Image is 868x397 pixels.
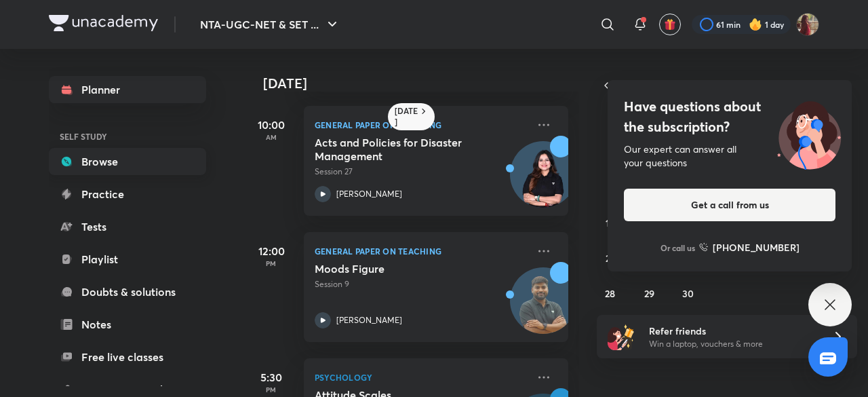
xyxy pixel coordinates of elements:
[699,240,800,254] a: [PHONE_NUMBER]
[599,282,621,304] button: September 28, 2025
[616,76,838,95] button: [DATE]
[624,96,835,137] h4: Have questions about the subscription?
[49,148,206,175] a: Browse
[192,11,349,38] button: NTA-UGC-NET & SET ...
[749,18,762,31] img: streak
[49,343,206,371] a: Free live classes
[599,247,621,269] button: September 21, 2025
[315,166,528,178] p: Session 27
[796,13,819,36] img: Srishti Sharma
[605,287,615,300] abbr: September 28, 2025
[315,136,484,163] h5: Acts and Policies for Disaster Management
[660,242,695,254] p: Or call us
[263,75,582,92] h4: [DATE]
[638,282,660,304] button: September 29, 2025
[315,262,484,276] h5: Moods Figure
[244,259,298,267] p: PM
[49,15,158,35] a: Company Logo
[511,149,576,214] img: Avatar
[244,133,298,141] p: AM
[644,287,654,300] abbr: September 29, 2025
[244,243,298,259] h5: 12:00
[624,189,835,221] button: Get a call from us
[599,212,621,233] button: September 14, 2025
[49,311,206,338] a: Notes
[664,18,676,31] img: avatar
[244,369,298,385] h5: 5:30
[336,314,402,326] p: [PERSON_NAME]
[315,243,528,259] p: General Paper on Teaching
[315,369,528,385] p: Psychology
[244,385,298,394] p: PM
[49,181,206,208] a: Practice
[49,76,206,103] a: Planner
[395,106,418,128] h6: [DATE]
[49,125,206,148] h6: SELF STUDY
[49,213,206,240] a: Tests
[315,117,528,133] p: General Paper on Teaching
[606,252,614,265] abbr: September 21, 2025
[608,323,635,350] img: referral
[649,338,816,350] p: Win a laptop, vouchers & more
[766,96,852,170] img: ttu_illustration_new.svg
[336,188,402,200] p: [PERSON_NAME]
[49,278,206,305] a: Doubts & solutions
[682,287,694,300] abbr: September 30, 2025
[606,216,615,229] abbr: September 14, 2025
[713,240,800,254] h6: [PHONE_NUMBER]
[511,275,576,340] img: Avatar
[649,324,816,338] h6: Refer friends
[705,77,749,95] span: [DATE]
[599,176,621,198] button: September 7, 2025
[49,246,206,273] a: Playlist
[659,14,681,35] button: avatar
[49,15,158,31] img: Company Logo
[244,117,298,133] h5: 10:00
[677,282,699,304] button: September 30, 2025
[624,143,835,170] div: Our expert can answer all your questions
[315,278,528,290] p: Session 9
